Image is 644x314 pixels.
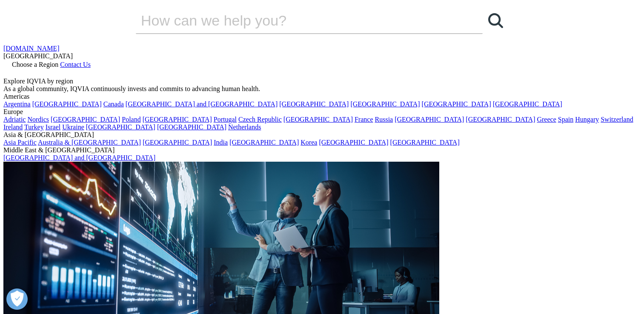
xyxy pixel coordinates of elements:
[301,139,317,146] a: Korea
[575,116,599,123] a: Hungary
[238,116,282,123] a: Czech Republic
[355,116,373,123] a: France
[136,8,458,33] input: 検索する
[3,146,641,154] div: Middle East & [GEOGRAPHIC_DATA]
[46,123,61,131] a: Israel
[395,116,464,123] a: [GEOGRAPHIC_DATA]
[3,116,26,123] a: Adriatic
[126,100,278,108] a: [GEOGRAPHIC_DATA] and [GEOGRAPHIC_DATA]
[214,139,228,146] a: India
[157,123,226,131] a: [GEOGRAPHIC_DATA]
[229,139,299,146] a: [GEOGRAPHIC_DATA]
[38,139,141,146] a: Australia & [GEOGRAPHIC_DATA]
[390,139,460,146] a: [GEOGRAPHIC_DATA]
[60,61,91,68] a: Contact Us
[319,139,388,146] a: [GEOGRAPHIC_DATA]
[350,100,420,108] a: [GEOGRAPHIC_DATA]
[3,52,641,60] div: [GEOGRAPHIC_DATA]
[86,123,155,131] a: [GEOGRAPHIC_DATA]
[483,8,508,33] a: 検索する
[558,116,573,123] a: Spain
[228,123,261,131] a: Netherlands
[143,139,212,146] a: [GEOGRAPHIC_DATA]
[3,108,641,116] div: Europe
[24,123,44,131] a: Turkey
[51,116,120,123] a: [GEOGRAPHIC_DATA]
[3,100,31,108] a: Argentina
[3,85,641,93] div: As a global community, IQVIA continuously invests and commits to advancing human health.
[601,116,633,123] a: Switzerland
[3,77,641,85] div: Explore IQVIA by region
[3,154,155,161] a: [GEOGRAPHIC_DATA] and [GEOGRAPHIC_DATA]
[122,116,140,123] a: Poland
[279,100,349,108] a: [GEOGRAPHIC_DATA]
[27,116,49,123] a: Nordics
[3,123,23,131] a: Ireland
[143,116,212,123] a: [GEOGRAPHIC_DATA]
[3,93,641,100] div: Americas
[62,123,84,131] a: Ukraine
[32,100,102,108] a: [GEOGRAPHIC_DATA]
[6,288,28,310] button: 優先設定センターを開く
[3,139,37,146] a: Asia Pacific
[3,45,60,52] a: [DOMAIN_NAME]
[214,116,237,123] a: Portugal
[3,131,641,139] div: Asia & [GEOGRAPHIC_DATA]
[466,116,535,123] a: [GEOGRAPHIC_DATA]
[537,116,556,123] a: Greece
[493,100,562,108] a: [GEOGRAPHIC_DATA]
[375,116,393,123] a: Russia
[283,116,353,123] a: [GEOGRAPHIC_DATA]
[12,61,58,68] span: Choose a Region
[422,100,491,108] a: [GEOGRAPHIC_DATA]
[103,100,124,108] a: Canada
[488,13,503,28] svg: Search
